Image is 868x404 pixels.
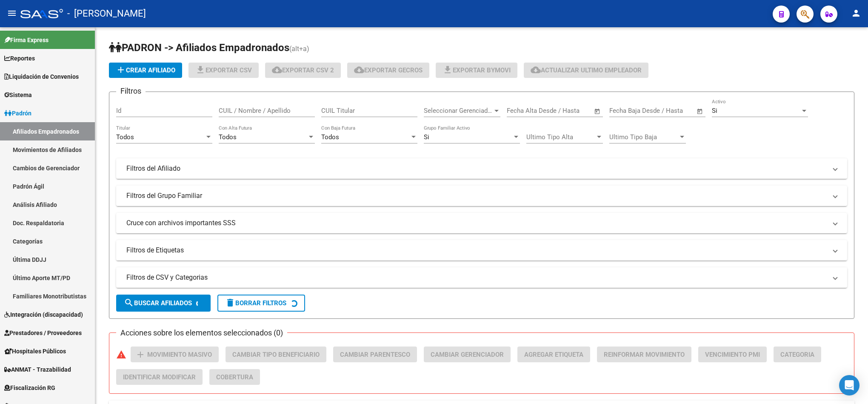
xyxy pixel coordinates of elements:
[219,133,237,141] span: Todos
[436,63,517,78] button: Exportar Bymovi
[195,65,206,75] mat-icon: file_download
[4,35,49,45] span: Firma Express
[232,351,320,358] span: Cambiar Tipo Beneficiario
[126,191,827,201] mat-panel-title: Filtros del Grupo Familiar
[593,106,602,116] button: Open calendar
[517,347,590,362] button: Agregar Etiqueta
[131,347,219,362] button: Movimiento Masivo
[126,218,827,228] mat-panel-title: Cruce con archivos importantes SSS
[225,299,286,307] span: Borrar Filtros
[226,347,326,362] button: Cambiar Tipo Beneficiario
[851,8,861,18] mat-icon: person
[123,373,196,381] span: Identificar Modificar
[116,133,134,141] span: Todos
[116,213,847,233] mat-expansion-panel-header: Cruce con archivos importantes SSS
[4,383,55,393] span: Fiscalización RG
[109,63,182,78] button: Crear Afiliado
[4,328,82,338] span: Prestadores / Proveedores
[116,65,126,75] mat-icon: add
[116,327,287,339] h3: Acciones sobre los elementos seleccionados (0)
[126,164,827,173] mat-panel-title: Filtros del Afiliado
[4,54,35,63] span: Reportes
[609,133,678,141] span: Ultimo Tipo Baja
[321,133,339,141] span: Todos
[347,63,429,78] button: Exportar GECROS
[116,350,126,360] mat-icon: warning
[4,72,79,81] span: Liquidación de Convenios
[531,66,642,74] span: Actualizar ultimo Empleador
[116,158,847,179] mat-expansion-panel-header: Filtros del Afiliado
[116,369,203,385] button: Identificar Modificar
[524,351,583,358] span: Agregar Etiqueta
[209,369,260,385] button: Cobertura
[774,347,821,362] button: Categoria
[109,42,289,54] span: PADRON -> Afiliados Empadronados
[443,66,511,74] span: Exportar Bymovi
[116,295,211,312] button: Buscar Afiliados
[4,310,83,319] span: Integración (discapacidad)
[431,351,504,358] span: Cambiar Gerenciador
[780,351,814,358] span: Categoria
[116,85,146,97] h3: Filtros
[67,4,146,23] span: - [PERSON_NAME]
[333,347,417,362] button: Cambiar Parentesco
[424,107,493,115] span: Seleccionar Gerenciador
[698,347,767,362] button: Vencimiento PMI
[126,246,827,255] mat-panel-title: Filtros de Etiquetas
[542,107,583,115] input: End date
[265,63,341,78] button: Exportar CSV 2
[712,107,717,115] span: Si
[124,299,192,307] span: Buscar Afiliados
[839,375,859,395] div: Open Intercom Messenger
[4,90,32,100] span: Sistema
[609,107,637,115] input: Start date
[507,107,534,115] input: Start date
[272,66,334,74] span: Exportar CSV 2
[116,66,175,74] span: Crear Afiliado
[135,350,146,360] mat-icon: add
[116,240,847,261] mat-expansion-panel-header: Filtros de Etiquetas
[340,351,410,358] span: Cambiar Parentesco
[531,65,541,75] mat-icon: cloud_download
[225,298,235,308] mat-icon: delete
[116,267,847,288] mat-expansion-panel-header: Filtros de CSV y Categorias
[4,365,71,374] span: ANMAT - Trazabilidad
[424,133,429,141] span: Si
[216,373,253,381] span: Cobertura
[289,45,309,53] span: (alt+a)
[7,8,17,18] mat-icon: menu
[195,66,252,74] span: Exportar CSV
[705,351,760,358] span: Vencimiento PMI
[217,295,305,312] button: Borrar Filtros
[4,109,31,118] span: Padrón
[645,107,686,115] input: End date
[116,186,847,206] mat-expansion-panel-header: Filtros del Grupo Familiar
[424,347,511,362] button: Cambiar Gerenciador
[126,273,827,282] mat-panel-title: Filtros de CSV y Categorias
[604,351,685,358] span: Reinformar Movimiento
[4,347,66,356] span: Hospitales Públicos
[272,65,282,75] mat-icon: cloud_download
[147,351,212,358] span: Movimiento Masivo
[597,347,691,362] button: Reinformar Movimiento
[526,133,595,141] span: Ultimo Tipo Alta
[124,298,134,308] mat-icon: search
[524,63,648,78] button: Actualizar ultimo Empleador
[443,65,453,75] mat-icon: file_download
[354,66,423,74] span: Exportar GECROS
[695,106,705,116] button: Open calendar
[354,65,364,75] mat-icon: cloud_download
[188,63,259,78] button: Exportar CSV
